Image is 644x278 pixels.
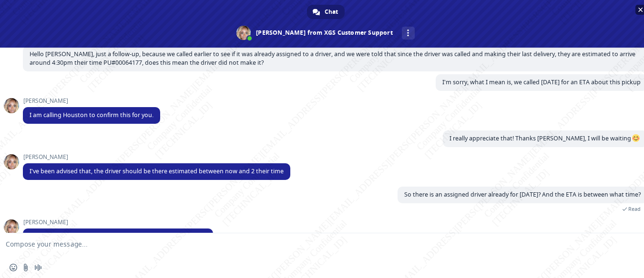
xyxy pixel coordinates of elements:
[442,78,641,86] span: I'm sorry, what I mean is, we called [DATE] for an ETA about this pickup
[30,111,153,119] span: I am calling Houston to confirm this for you.
[23,154,290,160] span: [PERSON_NAME]
[30,167,284,175] span: I've been advised that, the driver should be there estimated between now and 2 their time
[450,134,641,142] span: I really appreciate that! Thanks [PERSON_NAME], I will be waiting
[22,264,30,271] span: Send a file
[34,264,42,271] span: Audio message
[628,206,641,212] span: Read
[23,219,213,226] span: [PERSON_NAME]
[325,5,338,19] span: Chat
[23,98,160,104] span: [PERSON_NAME]
[10,264,17,271] span: Insert an emoji
[404,190,641,199] span: So there is an assigned driver already for [DATE]? And the ETA is between what time?
[30,232,206,240] span: Correct and they advised estimated 30 minutes-2pm their time
[307,5,345,19] a: Chat
[6,233,623,257] textarea: Compose your message...
[30,50,635,67] span: Hello [PERSON_NAME], just a follow-up, because we called earlier to see if it was already assigne...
